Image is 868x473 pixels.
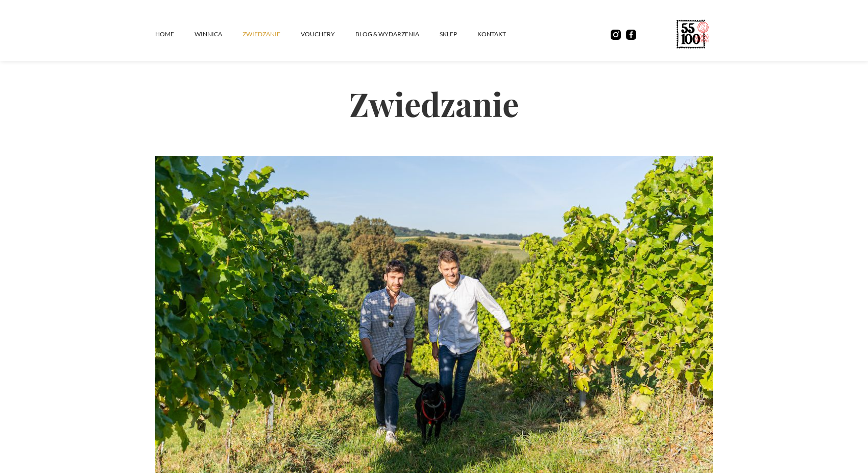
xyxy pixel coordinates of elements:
a: Blog & Wydarzenia [355,19,440,50]
a: kontakt [477,19,526,50]
a: ZWIEDZANIE [243,19,301,50]
a: vouchery [301,19,355,50]
a: winnica [195,19,243,50]
a: SKLEP [440,19,477,50]
a: Home [155,19,195,50]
